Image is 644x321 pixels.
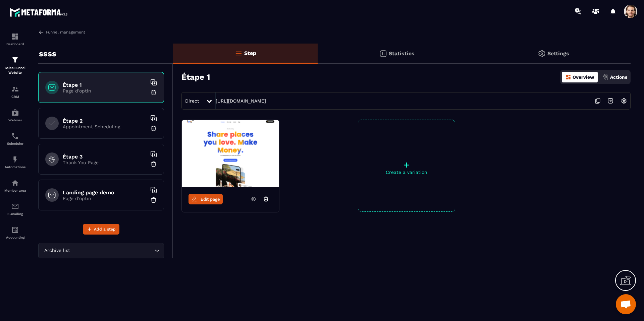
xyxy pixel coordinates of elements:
div: Search for option [38,243,164,258]
a: accountantaccountantAccounting [2,221,29,244]
p: ssss [39,47,56,60]
a: Edit page [189,194,223,204]
h6: Étape 1 [63,82,147,88]
a: formationformationSales Funnel Website [2,51,29,80]
img: setting-gr.5f69749f.svg [538,50,546,58]
a: [URL][DOMAIN_NAME] [216,98,266,104]
img: formation [11,33,19,41]
img: dashboard-orange.40269519.svg [565,74,571,80]
p: Settings [547,50,569,57]
img: trash [150,89,157,96]
button: Add a step [83,224,119,235]
p: Overview [573,74,594,80]
img: actions.d6e523a2.png [603,74,609,80]
p: Appointment Scheduling [63,124,147,129]
img: logo [9,6,70,18]
div: Ouvrir le chat [616,294,636,314]
p: Page d'optin [63,196,147,201]
img: arrow [38,29,44,35]
h6: Landing page demo [63,189,147,196]
p: Dashboard [2,42,29,46]
a: schedulerschedulerScheduler [2,127,29,150]
a: emailemailE-mailing [2,197,29,221]
img: trash [150,125,157,132]
h6: Étape 2 [63,118,147,124]
a: automationsautomationsAutomations [2,150,29,174]
p: Automations [2,165,29,169]
img: bars-o.4a397970.svg [234,49,243,57]
span: Direct [185,98,199,104]
span: Archive list [43,247,71,254]
a: Funnel management [38,29,85,35]
img: image [182,120,279,187]
p: Accounting [2,236,29,239]
p: Step [244,50,256,56]
img: automations [11,179,19,187]
p: E-mailing [2,212,29,216]
img: stats.20deebd0.svg [379,50,387,58]
span: Edit page [201,197,220,202]
a: formationformationDashboard [2,27,29,51]
p: Thank You Page [63,160,147,165]
p: CRM [2,95,29,99]
img: formation [11,56,19,64]
p: Page d'optin [63,88,147,93]
img: automations [11,109,19,117]
p: Statistics [389,50,415,57]
p: Sales Funnel Website [2,66,29,75]
img: automations [11,155,19,164]
p: + [358,160,455,170]
p: Scheduler [2,142,29,145]
p: Create a variation [358,170,455,175]
img: trash [150,197,157,203]
img: scheduler [11,132,19,140]
img: email [11,202,19,210]
span: Add a step [94,226,116,233]
p: Member area [2,189,29,192]
h3: Étape 1 [181,72,210,82]
img: formation [11,85,19,93]
a: automationsautomationsMember area [2,174,29,197]
h6: Étape 3 [63,153,147,160]
input: Search for option [71,247,153,254]
p: Webinar [2,118,29,122]
a: formationformationCRM [2,80,29,104]
a: automationsautomationsWebinar [2,104,29,127]
img: arrow-next.bcc2205e.svg [604,94,617,107]
img: setting-w.858f3a88.svg [618,94,630,107]
img: trash [150,161,157,168]
p: Actions [610,74,627,80]
img: accountant [11,226,19,234]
